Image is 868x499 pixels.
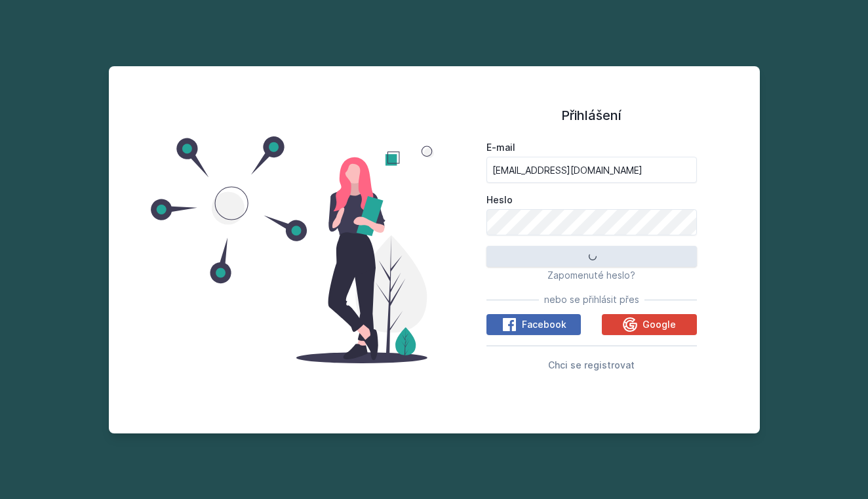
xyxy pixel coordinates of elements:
[548,359,635,370] span: Chci se registrovat
[486,157,697,183] input: Tvoje e-mailová adresa
[547,269,635,281] span: Zapomenuté heslo?
[486,314,581,335] button: Facebook
[642,318,676,331] span: Google
[602,314,696,335] button: Google
[548,357,635,372] button: Chci se registrovat
[486,193,697,207] label: Heslo
[522,318,566,331] span: Facebook
[486,106,697,125] h1: Přihlášení
[486,141,697,154] label: E-mail
[486,246,697,267] button: Přihlásit se
[544,293,639,306] span: nebo se přihlásit přes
